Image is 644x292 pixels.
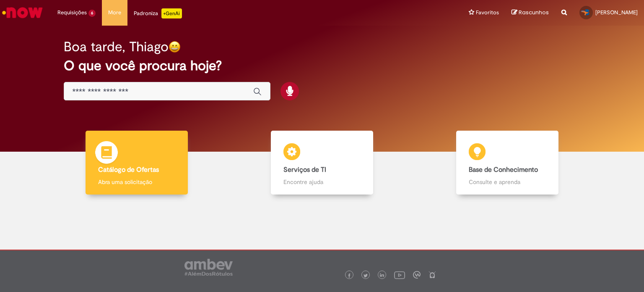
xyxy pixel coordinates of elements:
p: Consulte e aprenda [469,178,545,186]
b: Serviços de TI [283,166,326,174]
img: happy-face.png [169,41,181,53]
img: logo_footer_linkedin.png [380,273,384,278]
h2: Boa tarde, Thiago [64,39,169,54]
img: logo_footer_naosei.png [428,271,436,279]
span: More [108,8,121,17]
a: Rascunhos [512,9,549,17]
b: Base de Conhecimento [469,166,538,174]
img: logo_footer_ambev_rotulo_gray.png [184,259,233,276]
img: logo_footer_workplace.png [413,271,421,279]
h2: O que você procura hoje? [64,58,581,73]
span: [PERSON_NAME] [595,9,638,16]
p: Encontre ajuda [283,178,360,186]
p: Abra uma solicitação [98,178,175,186]
span: 6 [88,10,96,17]
a: Base de Conhecimento Consulte e aprenda [415,131,600,195]
img: logo_footer_facebook.png [347,274,351,278]
img: logo_footer_youtube.png [394,269,405,280]
a: Catálogo de Ofertas Abra uma solicitação [44,131,229,195]
img: ServiceNow [1,4,44,21]
span: Favoritos [476,8,499,17]
p: +GenAi [161,8,182,18]
span: Requisições [57,8,87,17]
b: Catálogo de Ofertas [98,166,159,174]
span: Rascunhos [519,8,549,16]
div: Padroniza [134,8,182,18]
a: Serviços de TI Encontre ajuda [229,131,415,195]
img: logo_footer_twitter.png [364,274,368,278]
